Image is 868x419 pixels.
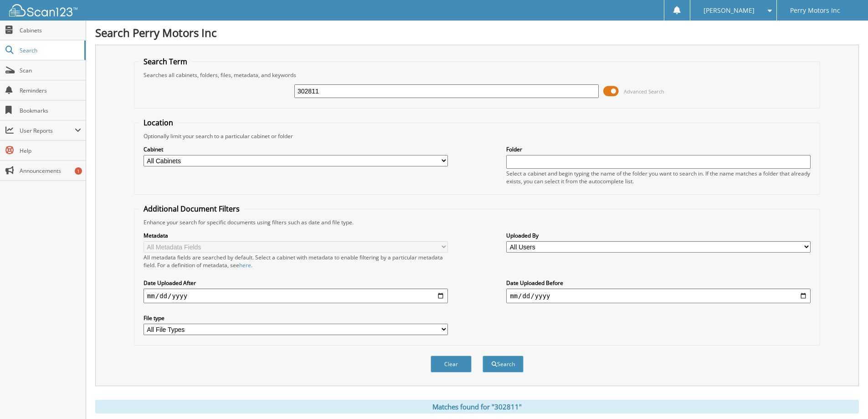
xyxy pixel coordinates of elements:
[139,71,815,79] div: Searches all cabinets, folders, files, metadata, and keywords
[75,167,82,175] div: 1
[239,261,251,269] a: here
[506,145,811,153] label: Folder
[20,147,81,155] span: Help
[624,88,664,95] span: Advanced Search
[20,107,81,114] span: Bookmarks
[144,232,448,239] label: Metadata
[20,127,75,134] span: User Reports
[144,145,448,153] label: Cabinet
[20,26,81,34] span: Cabinets
[95,25,859,40] h1: Search Perry Motors Inc
[704,8,755,13] span: [PERSON_NAME]
[95,400,859,414] div: Matches found for "302811"
[144,289,448,303] input: start
[20,67,81,74] span: Scan
[506,232,811,239] label: Uploaded By
[139,118,178,128] legend: Location
[431,356,472,372] button: Clear
[20,47,80,54] span: Search
[822,375,868,419] iframe: Chat Widget
[139,204,244,214] legend: Additional Document Filters
[139,132,815,140] div: Optionally limit your search to a particular cabinet or folder
[9,4,77,16] img: scan123-logo-white.svg
[506,279,811,287] label: Date Uploaded Before
[139,57,192,67] legend: Search Term
[506,170,811,185] div: Select a cabinet and begin typing the name of the folder you want to search in. If the name match...
[20,167,81,175] span: Announcements
[144,279,448,287] label: Date Uploaded After
[20,87,81,94] span: Reminders
[139,218,815,226] div: Enhance your search for specific documents using filters such as date and file type.
[506,289,811,303] input: end
[144,253,448,269] div: All metadata fields are searched by default. Select a cabinet with metadata to enable filtering b...
[144,314,448,322] label: File type
[483,356,524,372] button: Search
[790,8,840,13] span: Perry Motors Inc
